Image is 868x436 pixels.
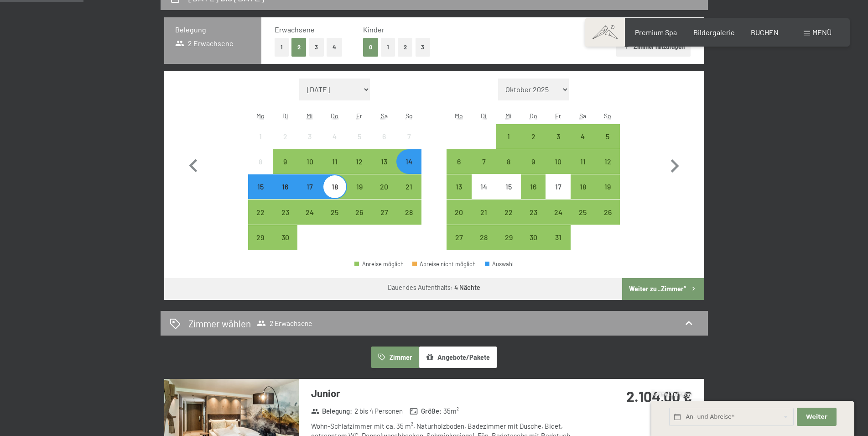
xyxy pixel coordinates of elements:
[751,28,779,37] span: BUCHEN
[248,124,273,149] div: Mon Sep 01 2025
[322,124,347,149] div: Thu Sep 04 2025
[622,278,704,300] button: Weiter zu „Zimmer“
[291,38,307,57] button: 2
[472,225,496,250] div: Tue Oct 28 2025
[472,174,496,199] div: Tue Oct 14 2025
[274,209,296,231] div: 23
[496,174,521,199] div: Anreise nicht möglich
[248,225,273,250] div: Anreise möglich
[797,408,836,426] button: Weiter
[596,183,619,206] div: 19
[372,174,396,199] div: Anreise möglich
[188,317,251,330] h2: Zimmer wählen
[596,133,619,156] div: 5
[347,200,372,224] div: Fri Sep 26 2025
[626,388,692,405] strong: 2.104,00 €
[248,149,273,174] div: Anreise nicht möglich
[497,133,520,156] div: 1
[248,225,273,250] div: Mon Sep 29 2025
[356,112,362,120] abbr: Freitag
[322,124,347,149] div: Anreise nicht möglich
[546,200,570,224] div: Anreise möglich
[322,174,347,199] div: Anreise möglich
[372,200,396,224] div: Sat Sep 27 2025
[405,112,413,120] abbr: Sonntag
[447,183,470,206] div: 13
[348,158,371,181] div: 12
[297,200,322,224] div: Anreise möglich
[298,133,321,156] div: 3
[595,124,620,149] div: Anreise möglich
[521,124,546,149] div: Thu Oct 02 2025
[546,149,570,174] div: Anreise möglich
[248,174,273,199] div: Anreise möglich
[388,283,480,292] div: Dauer des Aufenthalts:
[496,124,521,149] div: Wed Oct 01 2025
[546,234,569,257] div: 31
[521,149,546,174] div: Anreise möglich
[447,174,471,199] div: Anreise möglich
[322,149,347,174] div: Anreise möglich
[354,261,404,267] div: Anreise möglich
[256,112,265,120] abbr: Montag
[572,133,594,156] div: 4
[521,149,546,174] div: Thu Oct 09 2025
[309,38,324,57] button: 3
[323,158,346,181] div: 11
[473,209,495,231] div: 21
[571,149,595,174] div: Sat Oct 11 2025
[297,124,322,149] div: Wed Sep 03 2025
[249,234,272,257] div: 29
[249,209,272,231] div: 22
[372,124,396,149] div: Sat Sep 06 2025
[555,112,561,120] abbr: Freitag
[473,183,495,206] div: 14
[496,200,521,224] div: Wed Oct 22 2025
[472,149,496,174] div: Tue Oct 07 2025
[307,112,313,120] abbr: Mittwoch
[447,200,471,224] div: Mon Oct 20 2025
[595,200,620,224] div: Sun Oct 26 2025
[812,28,832,37] span: Menü
[372,200,396,224] div: Anreise möglich
[496,225,521,250] div: Wed Oct 29 2025
[274,158,296,181] div: 9
[322,149,347,174] div: Thu Sep 11 2025
[616,37,691,57] button: Zimmer hinzufügen
[372,149,396,174] div: Anreise möglich
[693,28,735,37] span: Bildergalerie
[396,174,421,199] div: Anreise möglich
[530,112,537,120] abbr: Donnerstag
[273,225,297,250] div: Tue Sep 30 2025
[273,149,297,174] div: Anreise möglich
[522,234,545,257] div: 30
[521,174,546,199] div: Anreise möglich
[522,158,545,181] div: 9
[175,25,250,35] h3: Belegung
[398,38,413,57] button: 2
[579,112,586,120] abbr: Samstag
[497,158,520,181] div: 8
[347,124,372,149] div: Fri Sep 05 2025
[546,183,569,206] div: 17
[447,200,471,224] div: Anreise möglich
[274,133,296,156] div: 2
[298,158,321,181] div: 10
[595,149,620,174] div: Anreise möglich
[273,200,297,224] div: Tue Sep 23 2025
[354,406,403,416] span: 2 bis 4 Personen
[275,25,315,34] span: Erwachsene
[396,200,421,224] div: Anreise möglich
[381,38,395,57] button: 1
[347,149,372,174] div: Fri Sep 12 2025
[248,200,273,224] div: Anreise möglich
[372,149,396,174] div: Sat Sep 13 2025
[521,225,546,250] div: Anreise möglich
[274,183,296,206] div: 16
[282,112,288,120] abbr: Dienstag
[323,183,346,206] div: 18
[396,174,421,199] div: Sun Sep 21 2025
[447,209,470,231] div: 20
[455,112,463,120] abbr: Montag
[273,149,297,174] div: Tue Sep 09 2025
